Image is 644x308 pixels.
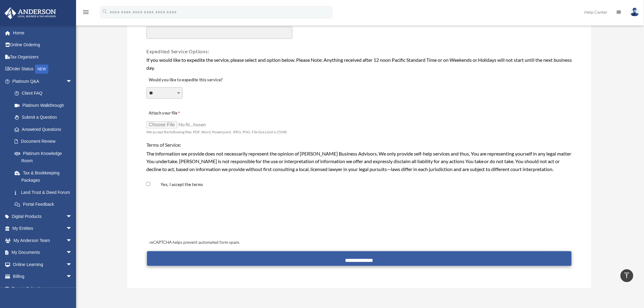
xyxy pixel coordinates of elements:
h4: Terms of Service: [146,142,572,149]
div: The information we provide does not necessarily represent the opinion of [PERSON_NAME] Business A... [146,150,572,173]
a: Document Review [9,135,78,148]
a: Order StatusNEW [4,63,81,75]
a: Events Calendar [4,282,81,295]
span: arrow_drop_down [66,210,78,223]
label: Yes, I accept the terms [152,182,206,188]
label: Would you like to expedite this service? [146,76,224,85]
a: Portal Feedback [9,198,81,211]
a: Platinum Knowledge Room [9,147,81,167]
span: arrow_drop_down [66,258,78,271]
span: arrow_drop_down [66,222,78,235]
a: Billingarrow_drop_down [4,271,81,283]
a: Tax Organizers [4,51,81,63]
span: arrow_drop_down [66,234,78,247]
i: search [102,8,108,15]
i: menu [82,9,89,16]
span: arrow_drop_down [66,271,78,283]
iframe: reCAPTCHA [148,203,240,227]
span: We accept the following files: PDF, Word, Powerpoint, JPEG, PNG. File Size Limit is 25MB. [146,130,288,135]
div: reCAPTCHA helps prevent automated form spam. [147,239,572,247]
span: arrow_drop_down [66,247,78,259]
label: Attach your file [146,109,207,118]
a: Land Trust & Deed Forum [9,186,81,198]
a: Platinum Q&Aarrow_drop_down [4,75,81,87]
a: My Documentsarrow_drop_down [4,247,81,259]
div: If you would like to expedite the service, please select and option below. Please Note: Anything ... [146,56,572,72]
a: Submit a Question [9,111,81,124]
a: vertical_align_top [621,269,633,282]
a: Digital Productsarrow_drop_down [4,210,81,222]
span: arrow_drop_down [66,75,78,88]
a: Client FAQ [9,87,81,100]
img: User Pic [630,8,639,16]
a: My Entitiesarrow_drop_down [4,222,81,235]
a: Home [4,27,81,39]
a: Online Ordering [4,39,81,51]
img: Anderson Advisors Platinum Portal [3,7,58,19]
div: NEW [35,65,48,74]
a: Answered Questions [9,123,81,135]
a: Online Learningarrow_drop_down [4,258,81,271]
a: Platinum Walkthrough [9,99,81,111]
a: My Anderson Teamarrow_drop_down [4,234,81,247]
a: menu [82,11,89,16]
i: vertical_align_top [623,272,631,279]
span: Expedited Service Options: [146,49,209,54]
a: Tax & Bookkeeping Packages [9,167,81,186]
